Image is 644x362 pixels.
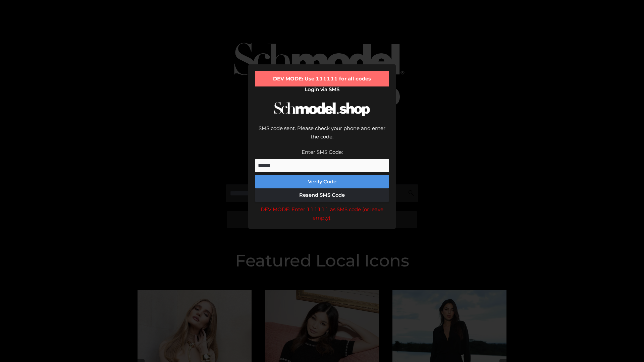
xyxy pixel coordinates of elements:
div: SMS code sent. Please check your phone and enter the code. [255,124,389,148]
div: DEV MODE: Use 111111 for all codes [255,71,389,86]
img: Schmodel Logo [272,96,372,122]
div: DEV MODE: Enter 111111 as SMS code (or leave empty). [255,205,389,222]
label: Enter SMS Code: [302,149,343,155]
h2: Login via SMS [255,86,389,93]
button: Verify Code [255,175,389,188]
button: Resend SMS Code [255,188,389,202]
